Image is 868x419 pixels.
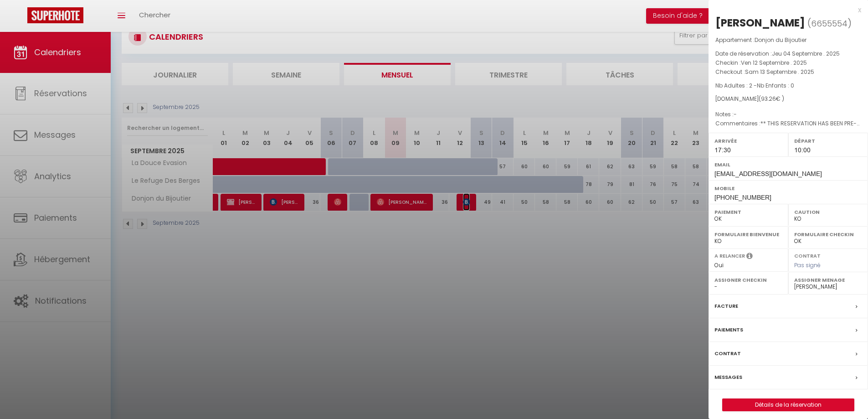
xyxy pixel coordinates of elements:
label: Mobile [714,184,862,193]
span: Jeu 04 Septembre . 2025 [772,50,840,57]
span: Sam 13 Septembre . 2025 [745,68,814,76]
label: Formulaire Checkin [794,230,862,239]
p: Commentaires : [715,119,861,128]
span: 93.26 [761,95,776,103]
span: Nb Adultes : 2 - [715,82,794,89]
p: Date de réservation : [715,49,861,58]
div: [DOMAIN_NAME] [715,95,861,103]
label: Assigner Menage [794,275,862,285]
span: ( € ) [759,95,784,103]
label: Assigner Checkin [714,275,782,285]
label: Email [714,160,862,169]
div: x [709,5,861,16]
div: [PERSON_NAME] [715,16,805,30]
label: Contrat [794,252,821,258]
label: Formulaire Bienvenue [714,230,782,239]
i: Sélectionner OUI si vous souhaiter envoyer les séquences de messages post-checkout [746,252,753,262]
p: Appartement : [715,36,861,45]
p: Checkin : [715,58,861,67]
span: Donjon du Bijoutier [755,36,806,44]
label: Départ [794,136,862,145]
span: 6655554 [811,18,847,29]
span: [EMAIL_ADDRESS][DOMAIN_NAME] [714,170,822,177]
label: Paiements [714,325,743,335]
a: Détails de la réservation [723,399,854,411]
span: Ven 12 Septembre . 2025 [741,59,807,67]
label: Paiement [714,207,782,217]
span: ( ) [807,17,852,30]
label: A relancer [714,252,745,260]
button: Ouvrir le widget de chat LiveChat [7,4,35,31]
label: Messages [714,372,742,382]
label: Arrivée [714,136,782,145]
span: Nb Enfants : 0 [757,82,794,89]
p: Notes : [715,110,861,119]
button: Détails de la réservation [722,398,854,411]
label: Caution [794,207,862,217]
span: Pas signé [794,261,821,269]
p: Checkout : [715,67,861,77]
span: 10:00 [794,146,811,154]
label: Facture [714,301,738,311]
span: 17:30 [714,146,731,154]
span: [PHONE_NUMBER] [714,194,771,201]
label: Contrat [714,349,741,358]
span: - [734,110,737,118]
